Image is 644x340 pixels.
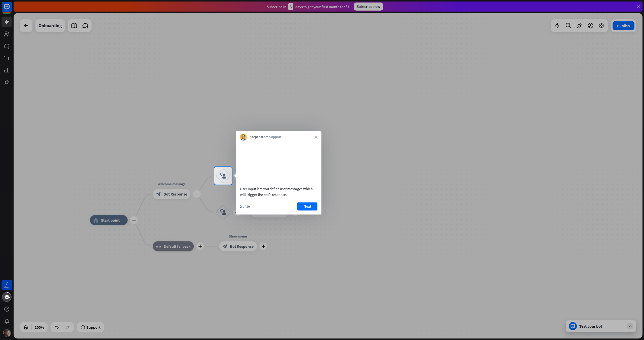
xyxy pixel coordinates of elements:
[314,136,317,139] i: close
[261,135,281,140] span: from Support
[4,2,19,17] button: Open LiveChat chat widget
[220,173,226,179] i: block_user_input
[240,204,250,209] div: 2 of 10
[250,135,260,140] span: Kacper
[297,202,317,210] button: Next
[240,186,317,197] div: User Input lets you define user messages which will trigger the bot’s response.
